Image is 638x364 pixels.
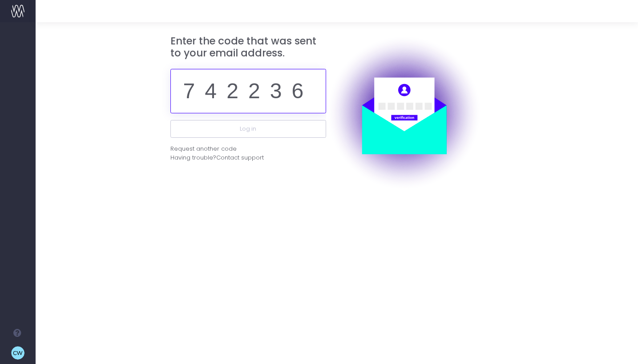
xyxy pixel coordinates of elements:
img: auth.png [326,35,482,191]
h3: Enter the code that was sent to your email address. [170,35,326,60]
img: images/default_profile_image.png [11,346,24,360]
span: Contact support [216,153,264,162]
button: Log in [170,120,326,138]
div: Having trouble? [170,153,326,162]
div: Request another code [170,144,237,153]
